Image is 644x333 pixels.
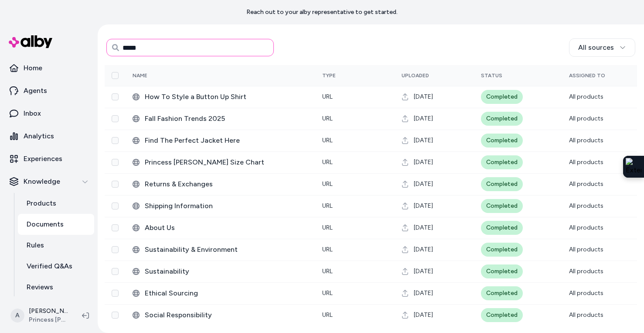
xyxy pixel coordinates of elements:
span: All products [569,311,603,319]
a: Reviews [18,277,94,298]
a: Products [18,193,94,214]
span: [DATE] [414,289,433,298]
span: URL [322,115,333,122]
img: alby Logo [9,35,52,48]
div: Completed [481,221,523,235]
span: All products [569,93,603,100]
span: Find The Perfect Jacket Here [145,135,308,146]
span: URL [322,180,333,188]
div: Sustainability [133,266,308,277]
span: Sustainability & Environment [145,244,308,255]
span: [DATE] [414,223,433,232]
p: Inbox [24,108,41,119]
span: [DATE] [414,202,433,210]
p: Analytics [24,131,54,141]
button: Select row [112,246,119,253]
a: Inbox [3,103,94,124]
span: URL [322,202,333,209]
div: Completed [481,286,523,300]
div: Completed [481,134,523,148]
span: Uploaded [402,72,429,79]
div: Completed [481,112,523,126]
span: Returns & Exchanges [145,179,308,189]
button: Select row [112,93,119,100]
span: All products [569,268,603,275]
div: Completed [481,243,523,257]
span: A [10,309,24,323]
span: Assigned To [569,72,605,79]
p: Agents [24,86,47,96]
span: [DATE] [414,245,433,254]
span: Social Responsibility [145,310,308,320]
span: [DATE] [414,93,433,101]
span: All products [569,202,603,209]
span: URL [322,311,333,319]
a: Experiences [3,148,94,169]
div: Returns & Exchanges [133,179,308,189]
p: Reviews [27,282,53,292]
span: Fall Fashion Trends 2025 [145,113,308,124]
button: Select row [112,181,119,188]
span: URL [322,268,333,275]
div: Social Responsibility [133,310,308,320]
div: Ethical Sourcing [133,288,308,299]
div: Name [133,72,198,79]
button: Select row [112,290,119,297]
button: Select row [112,203,119,209]
span: URL [322,137,333,144]
span: All products [569,180,603,188]
p: Home [24,63,42,73]
span: URL [322,93,333,100]
div: Completed [481,90,523,104]
button: Select row [112,312,119,319]
span: How To Style a Button Up Shirt [145,92,308,102]
span: Ethical Sourcing [145,288,308,299]
span: Status [481,72,502,79]
button: Select row [112,137,119,144]
span: All products [569,289,603,297]
div: Find The Perfect Jacket Here [133,135,308,146]
div: Completed [481,199,523,213]
p: [PERSON_NAME] [29,307,68,316]
img: Extension Icon [626,158,641,175]
a: Analytics [3,126,94,147]
button: Select row [112,224,119,231]
a: Documents [18,214,94,235]
a: Verified Q&As [18,256,94,277]
span: [DATE] [414,311,433,319]
div: Completed [481,177,523,191]
span: All products [569,137,603,144]
span: Shipping Information [145,201,308,211]
p: Verified Q&As [27,261,72,271]
div: Princess Polly Size Chart [133,157,308,168]
span: All products [569,158,603,166]
span: About Us [145,223,308,233]
p: Documents [27,219,64,230]
div: Completed [481,264,523,278]
span: [DATE] [414,158,433,167]
span: URL [322,246,333,253]
a: Rules [18,235,94,256]
button: Select row [112,159,119,166]
span: [DATE] [414,136,433,145]
span: All sources [578,42,614,53]
a: Agents [3,80,94,101]
span: [DATE] [414,114,433,123]
span: Princess [PERSON_NAME] Size Chart [145,157,308,168]
div: Fall Fashion Trends 2025 [133,113,308,124]
button: A[PERSON_NAME]Princess [PERSON_NAME] USA [5,302,75,330]
a: Home [3,58,94,79]
div: Completed [481,308,523,322]
span: All products [569,115,603,122]
span: [DATE] [414,267,433,276]
span: URL [322,289,333,297]
button: Select row [112,115,119,122]
span: All products [569,224,603,231]
button: Knowledge [3,171,94,192]
p: Reach out to your alby representative to get started. [246,8,398,17]
div: Sustainability & Environment [133,244,308,255]
div: Shipping Information [133,201,308,211]
span: URL [322,158,333,166]
div: How To Style a Button Up Shirt [133,92,308,102]
button: Select all [112,72,119,79]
